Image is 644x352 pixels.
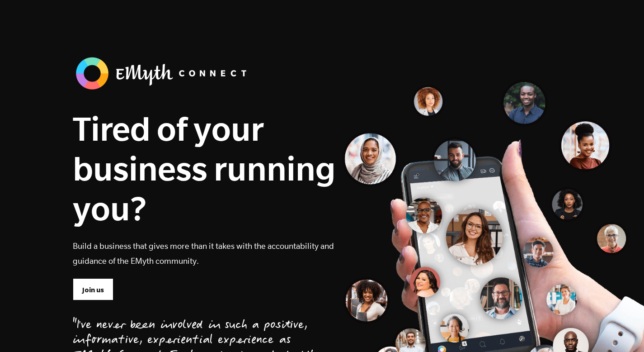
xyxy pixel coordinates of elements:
a: Join us [73,278,113,300]
span: Join us [82,285,104,295]
iframe: Chat Widget [599,309,644,352]
img: banner_logo [73,54,254,92]
h1: Tired of your business running you? [73,109,336,228]
p: Build a business that gives more than it takes with the accountability and guidance of the EMyth ... [73,238,336,268]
